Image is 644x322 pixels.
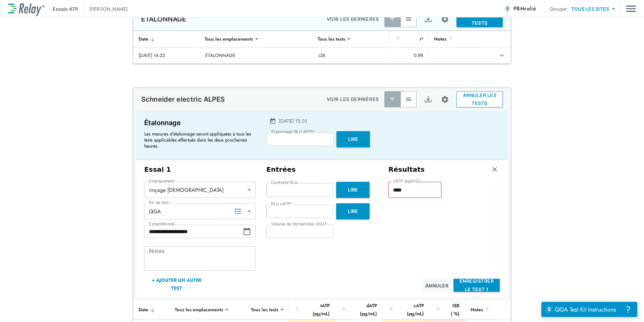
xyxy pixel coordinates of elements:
[420,35,423,43] font: r²
[302,302,329,318] font: tATP (pg/mL)
[53,5,78,12] p: Essais ATP
[424,15,432,23] img: Icône d’exportation
[626,2,636,15] button: Menu principal
[139,306,148,313] font: Date
[405,96,412,103] img: Voir tout
[496,50,507,61] button: Développer la ligne
[525,5,536,12] span: relié
[271,180,298,185] label: Contexte RLU
[389,96,396,103] img: Dernier
[471,306,483,314] font: Notes
[139,36,148,42] font: Date
[457,11,503,27] button: EXÉCUTER DES TESTS
[336,182,370,198] button: Lire
[149,222,174,226] label: Échantillonné
[139,52,195,59] div: [DATE] 14:22
[395,52,423,59] div: 0.99
[327,15,379,23] p: VOIR LES DERNIÈRES
[442,302,460,318] font: ISB ( %)
[514,4,536,13] span: PBM
[424,95,432,104] img: Icône d’exportation
[436,10,454,28] button: Configuration du site
[457,91,503,107] button: ANNULER LES TESTS
[271,202,292,206] label: RLU cATP
[133,31,511,64] table: Tableau autocollant
[144,183,256,197] div: rinçage [DEMOGRAPHIC_DATA]
[144,225,243,238] input: Choisissez la date, la date sélectionnée est le 16 sept. 2025
[141,15,186,23] p: ÉTALONNAGE
[144,117,255,128] p: Étalonnage
[405,16,412,22] img: Voir tout
[279,117,307,124] p: [DATE] 15:31
[144,205,256,218] div: QGA
[313,47,389,63] td: LSK
[420,11,436,27] button: Exportation
[626,2,636,15] img: Icône de tiroir
[423,279,451,292] button: Annuler
[501,2,539,15] button: PBMrelié
[336,203,370,219] button: Lire
[269,118,276,124] img: Icône de calendrier
[170,303,228,316] div: Tous les emplacements
[246,303,283,316] div: Tous les tests
[441,95,449,104] img: Icône des paramètres
[541,302,637,317] iframe: Resource center
[389,16,396,22] img: Dernier
[149,200,169,205] label: Kit de test
[420,91,436,107] button: Exportation
[395,302,424,318] font: cATP (pg/mL)
[491,166,498,173] img: Enlever
[266,165,378,174] h3: Entrées
[144,276,209,292] button: + Ajouter un autre test
[550,5,568,12] p: Groupe:
[434,35,446,43] font: Notes
[388,165,425,174] h3: Résultats
[453,279,500,292] button: Enregistrer le test 1
[141,95,225,103] p: Schneider electric ALPES
[313,32,350,46] div: Tous les tests
[144,165,256,174] h3: Essai 1
[8,2,45,16] img: LuminUltra Relay
[271,222,327,226] label: Volume de l’échantillon (mL)
[89,5,128,12] p: [PERSON_NAME]
[144,131,252,149] p: Les mesures d’étalonnage seront appliquées à tous les tests applicables effectués dans les deux p...
[348,302,377,318] font: dATP (pg/mL)
[149,179,175,183] label: Emplacement
[200,47,313,63] td: ÉTALONNAGE
[327,95,379,103] p: VOIR LES DERNIÈRES
[336,131,370,147] button: Lire
[393,179,420,183] label: cATP (pg/mL)
[504,5,511,12] img: Connected Icon
[271,129,314,134] label: Étalonnage RLU ATP1
[200,32,258,46] div: Tous les emplacements
[436,91,454,108] button: Configuration du site
[441,15,449,23] img: Icône des paramètres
